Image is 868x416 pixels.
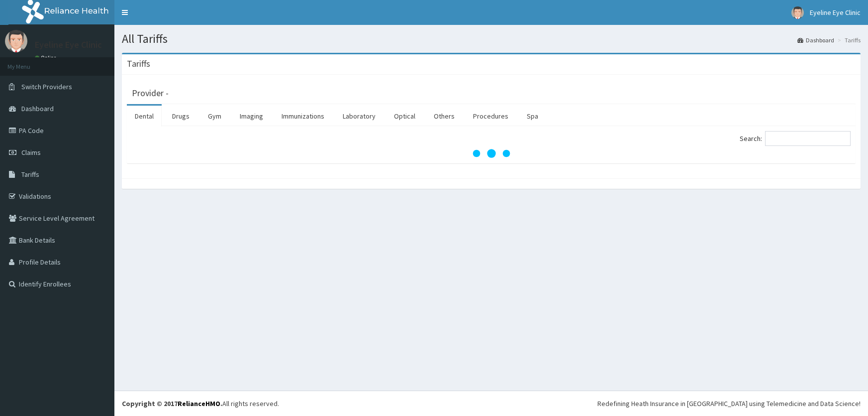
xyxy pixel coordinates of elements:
[122,32,861,45] h1: All Tariffs
[232,106,271,127] a: Imaging
[127,106,162,127] a: Dental
[178,399,220,408] a: RelianceHMO
[597,399,861,409] div: Redefining Heath Insurance in [GEOGRAPHIC_DATA] using Telemedicine and Data Science!
[797,36,834,44] a: Dashboard
[765,131,851,146] input: Search:
[386,106,423,127] a: Optical
[426,106,463,127] a: Others
[132,89,169,98] h3: Provider -
[335,106,384,127] a: Laboratory
[21,82,72,91] span: Switch Providers
[122,399,222,408] strong: Copyright © 2017 .
[21,104,54,113] span: Dashboard
[791,6,804,19] img: User Image
[835,36,861,44] li: Tariffs
[472,134,511,173] svg: audio-loading
[164,106,197,127] a: Drugs
[21,148,41,157] span: Claims
[200,106,229,127] a: Gym
[21,170,39,179] span: Tariffs
[810,8,861,17] span: Eyeline Eye Clinic
[465,106,516,127] a: Procedures
[5,30,27,52] img: User Image
[127,59,150,68] h3: Tariffs
[35,40,102,49] p: Eyeline Eye Clinic
[740,131,851,146] label: Search:
[35,54,59,61] a: Online
[274,106,332,127] a: Immunizations
[519,106,546,127] a: Spa
[114,391,868,416] footer: All rights reserved.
